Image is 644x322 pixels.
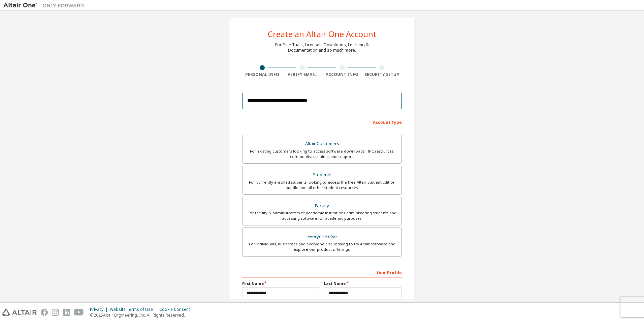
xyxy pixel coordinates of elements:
img: linkedin.svg [63,309,70,316]
div: Altair Customers [247,139,397,149]
label: First Name [242,281,320,286]
div: For currently enrolled students looking to access the free Altair Student Edition bundle and all ... [247,180,397,190]
img: Altair One [3,2,88,9]
div: Personal Info [242,72,282,77]
img: facebook.svg [41,309,48,316]
label: Last Name [324,281,402,286]
div: Create an Altair One Account [268,30,377,38]
div: Faculty [247,201,397,211]
div: Privacy [90,307,110,312]
div: Account Type [242,116,402,127]
div: Everyone else [247,232,397,241]
img: instagram.svg [52,309,59,316]
div: Verify Email [282,72,322,77]
div: For individuals, businesses and everyone else looking to try Altair software and explore our prod... [247,241,397,252]
div: For faculty & administrators of academic institutions administering students and accessing softwa... [247,210,397,221]
div: Website Terms of Use [110,307,159,312]
div: Your Profile [242,267,402,277]
p: © 2025 Altair Engineering, Inc. All Rights Reserved. [90,312,194,318]
div: Students [247,170,397,180]
img: altair_logo.svg [2,309,37,316]
div: For Free Trials, Licenses, Downloads, Learning & Documentation and so much more. [275,42,369,53]
div: Account Info [322,72,362,77]
img: youtube.svg [74,309,84,316]
div: Security Setup [362,72,402,77]
div: For existing customers looking to access software downloads, HPC resources, community, trainings ... [247,149,397,159]
div: Cookie Consent [159,307,194,312]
